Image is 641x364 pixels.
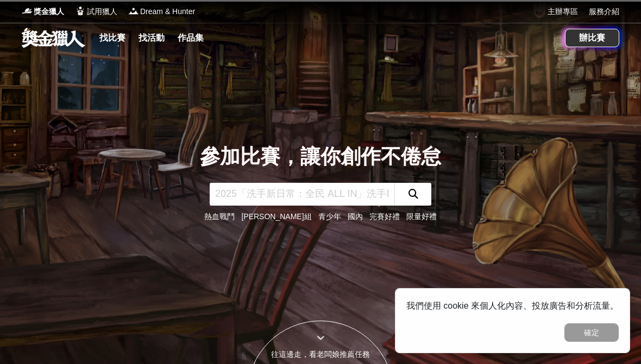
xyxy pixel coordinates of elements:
a: 辦比賽 [565,29,619,47]
img: Logo [75,5,86,16]
button: 確定 [564,323,619,342]
a: 找比賽 [95,30,130,46]
a: 熱血戰鬥 [204,212,235,221]
a: 找活動 [134,30,169,46]
a: 作品集 [173,30,208,46]
a: Logo獎金獵人 [22,6,64,17]
div: 參加比賽，讓你創作不倦怠 [200,142,441,172]
a: 完賽好禮 [369,212,400,221]
span: Dream & Hunter [140,6,195,17]
a: 國內 [348,212,363,221]
a: 青少年 [318,212,341,221]
a: 主辦專區 [548,6,578,17]
input: 2025「洗手新日常：全民 ALL IN」洗手歌全台徵選 [210,183,394,206]
a: 限量好禮 [406,212,437,221]
img: Logo [128,5,139,16]
a: [PERSON_NAME]組 [241,212,311,221]
a: 服務介紹 [589,6,619,17]
a: LogoDream & Hunter [128,6,195,17]
span: 我們使用 cookie 來個人化內容、投放廣告和分析流量。 [406,301,619,310]
div: 往這邊走，看老闆娘推薦任務 [248,349,393,360]
span: 獎金獵人 [34,6,64,17]
span: 試用獵人 [87,6,117,17]
img: Logo [22,5,33,16]
a: Logo試用獵人 [75,6,117,17]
